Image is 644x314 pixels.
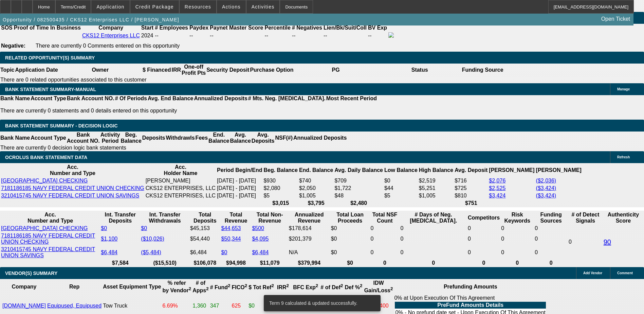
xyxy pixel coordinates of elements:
[147,95,194,102] th: Avg. End Balance
[299,185,333,192] td: $2,050
[536,193,556,198] a: ($3,424)
[190,260,220,266] th: $106,078
[251,132,275,144] th: Avg. Deposits
[141,249,161,255] a: ($5,484)
[263,192,298,199] td: $5
[384,185,418,192] td: $44
[1,24,13,31] th: SOS
[189,32,209,39] td: --
[501,232,534,245] td: 0
[454,164,488,177] th: Avg. Deposit
[192,280,208,293] b: # of Apps
[583,271,602,275] span: Add Vendor
[82,33,140,38] a: CKS12 Enterprises LLC
[101,249,117,255] a: $6,484
[568,225,603,259] td: 0
[130,0,179,13] button: Credit Package
[181,64,206,76] th: One-off Profit Pts
[162,280,191,293] b: % refer by Vendor
[222,4,241,10] span: Actions
[289,236,330,242] div: $201,379
[249,284,274,290] b: $ Tot Ref
[194,95,247,102] th: Annualized Deposits
[91,0,129,13] button: Application
[271,283,274,288] sup: 2
[141,236,164,242] a: ($10,026)
[189,25,208,31] b: Paydex
[334,177,383,184] td: $709
[370,225,399,232] td: 0
[603,211,643,224] th: Authenticity Score
[604,238,611,246] a: 90
[221,249,227,255] a: $0
[334,185,383,192] td: $1,722
[454,192,488,199] td: $810
[248,95,326,102] th: # Mts. Neg. [MEDICAL_DATA].
[264,25,290,31] b: Percentile
[534,232,568,245] td: 0
[5,123,118,128] span: Bank Statement Summary - Decision Logic
[232,284,247,290] b: FICO
[141,32,154,39] td: 2024
[467,260,500,266] th: 0
[217,177,262,184] td: [DATE] - [DATE]
[617,87,630,91] span: Manage
[326,95,377,102] th: Most Recent Period
[67,132,100,144] th: Bank Account NO.
[190,211,220,224] th: Total Deposits
[454,200,488,207] th: $751
[501,211,534,224] th: Risk Keywords
[323,32,367,39] td: --
[293,284,318,290] b: BFC Exp
[534,260,568,266] th: 0
[1,193,139,198] a: 3210415745 NAVY FEDERAL CREDIT UNION SAVINGS
[5,271,57,276] span: VENDOR(S) SUMMARY
[368,25,387,31] b: BV Exp
[252,236,269,242] a: $4,095
[299,192,333,199] td: $1,005
[501,246,534,259] td: 0
[264,295,378,311] div: Term 9 calculated & updated successfully.
[1,185,144,191] a: 7181186185 NAVY FEDERAL CREDIT UNION CHECKING
[195,132,208,144] th: Fees
[462,64,504,76] th: Funding Source
[289,246,330,259] td: N/A
[228,283,230,288] sup: 2
[316,283,318,288] sup: 2
[221,211,251,224] th: Total Revenue
[331,260,370,266] th: $0
[142,64,171,76] th: $ Financed
[141,225,147,231] a: $0
[14,24,81,31] th: Proof of Time In Business
[252,260,288,266] th: $11,079
[145,185,216,192] td: CKS12 ENTERPRISES, LLC
[263,164,298,177] th: Beg. Balance
[534,211,568,224] th: Funding Sources
[370,246,399,259] td: 0
[617,155,630,159] span: Refresh
[190,232,220,245] td: $54,440
[292,25,322,31] b: # Negatives
[360,283,362,288] sup: 2
[221,236,241,242] a: $50,344
[489,193,505,198] a: $3,424
[617,271,633,275] span: Comment
[229,132,251,144] th: Avg. Balance
[400,246,467,259] td: 0
[264,33,290,39] div: --
[135,4,174,10] span: Credit Package
[419,185,454,192] td: $5,251
[331,211,370,224] th: Total Loan Proceeds
[324,25,367,31] b: Lien/Bk/Suit/Coll
[101,236,117,242] a: $1,100
[299,200,333,207] th: $3,795
[96,4,124,10] span: Application
[534,246,568,259] td: 0
[155,33,159,38] span: --
[334,192,383,199] td: $48
[364,280,393,293] b: IDW Gain/Loss
[390,286,393,291] sup: 2
[101,225,107,231] a: $0
[190,246,220,259] td: $6,484
[2,303,46,309] a: [DOMAIN_NAME]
